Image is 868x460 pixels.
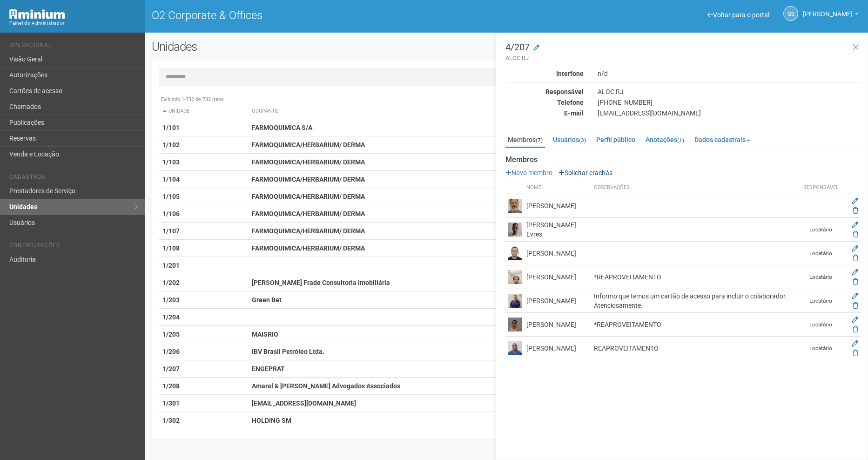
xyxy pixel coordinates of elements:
td: [PERSON_NAME] [524,289,592,313]
a: Editar membro [852,221,858,229]
strong: 1/203 [162,296,180,304]
a: Excluir membro [853,349,858,357]
th: Responsável [798,182,844,194]
td: [PERSON_NAME] [524,313,592,337]
td: Locatário [798,337,844,360]
strong: 1/108 [162,244,180,252]
strong: FARMOQUIMICA/HERBARIUM/ DERMA [252,158,365,166]
strong: Membros [505,156,861,164]
strong: 1/107 [162,227,180,235]
img: user.png [508,318,522,331]
li: Configurações [9,242,138,252]
td: [PERSON_NAME] [524,265,592,289]
strong: 1/201 [162,262,180,269]
img: user.png [508,223,522,237]
div: Interfone [498,69,591,78]
strong: FARMOQUIMICA/HERBARIUM/ DERMA [252,227,365,235]
strong: Amaral & [PERSON_NAME] Advogados Associados [252,382,400,390]
a: Editar membro [852,316,858,324]
strong: FARMOQUIMICA/HERBARIUM/ DERMA [252,141,365,149]
td: *REAPROVEITAMENTO [592,313,797,337]
strong: 1/104 [162,176,180,183]
td: Locatário [798,289,844,313]
strong: HOLDING SM [252,417,291,424]
a: Solicitar crachás [558,169,612,176]
th: Ocupante: activate to sort column ascending [248,104,555,119]
a: Editar membro [852,340,858,347]
td: REAPROVEITAMENTO [592,337,797,360]
a: Excluir membro [853,254,858,262]
strong: 1/205 [162,331,180,338]
a: Editar membro [852,292,858,300]
h3: 4/207 [505,42,861,62]
td: Informo que temos um cartão de acesso para incluir o colaborador. Atenciosamente. [592,289,797,313]
strong: 1/101 [162,124,180,131]
strong: FARMOQUIMICA/HERBARIUM/ DERMA [252,244,365,252]
h2: Unidades [152,40,439,54]
strong: 1/208 [162,382,180,390]
a: Modificar a unidade [533,43,539,53]
td: Locatário [798,218,844,242]
strong: 1/204 [162,313,180,321]
div: [EMAIL_ADDRESS][DOMAIN_NAME] [591,109,868,117]
td: [PERSON_NAME] [524,337,592,360]
div: Telefone [498,98,591,107]
small: (3) [579,137,586,143]
img: user.png [508,246,522,260]
th: Observações [592,182,797,194]
strong: 1/202 [162,279,180,286]
strong: [EMAIL_ADDRESS][DOMAIN_NAME] [252,399,356,407]
strong: FARMOQUIMICA/HERBARIUM/ DERMA [252,210,365,217]
small: ALOC RJ [505,54,861,62]
td: Locatário [798,313,844,337]
strong: MAISRIO [252,331,278,338]
td: Locatário [798,242,844,265]
td: [PERSON_NAME] [524,194,592,218]
strong: 1/301 [162,399,180,407]
small: (7) [536,137,543,143]
strong: 1/206 [162,348,180,355]
a: Editar membro [852,269,858,276]
a: Excluir membro [853,325,858,333]
a: Perfil público [594,133,638,147]
h1: O2 Corporate & Offices [152,9,499,21]
strong: FARMOQUIMICA S/A [252,124,312,131]
td: *REAPROVEITAMENTO [592,265,797,289]
img: user.png [508,294,522,308]
div: [PHONE_NUMBER] [591,98,868,107]
a: Excluir membro [853,230,858,238]
a: [PERSON_NAME] [803,12,859,19]
a: Anotações(1) [643,133,686,147]
strong: 1/102 [162,141,180,149]
a: Usuários(3) [551,133,588,147]
th: Nome [524,182,592,194]
strong: 1/105 [162,193,180,200]
img: user.png [508,270,522,284]
div: Responsável [498,88,591,96]
a: Editar membro [852,245,858,252]
span: Gabriela Souza [803,1,853,18]
strong: 1/103 [162,158,180,166]
div: E-mail [498,109,591,117]
strong: [PERSON_NAME] Frade Consultoria Imobiliária [252,279,390,286]
small: (1) [677,137,684,143]
a: Excluir membro [853,302,858,309]
div: Exibindo 1-732 de 732 itens [159,95,854,104]
strong: ENGEPRAT [252,365,285,372]
strong: Green Bet [252,296,282,304]
div: Painel do Administrador [9,19,138,27]
div: ALOC RJ [591,88,868,96]
a: GS [783,6,798,21]
img: Minium [9,9,65,19]
td: Locatário [798,265,844,289]
img: user.png [508,199,522,213]
td: [PERSON_NAME] Evres [524,218,592,242]
strong: 1/302 [162,417,180,424]
a: Dados cadastrais [692,133,753,147]
th: Unidade: activate to sort column descending [159,104,248,119]
strong: 1/207 [162,365,180,372]
strong: FARMOQUIMICA/HERBARIUM/ DERMA [252,193,365,200]
a: Novo membro [505,169,552,176]
a: Membros(7) [505,133,545,148]
a: Excluir membro [853,278,858,285]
